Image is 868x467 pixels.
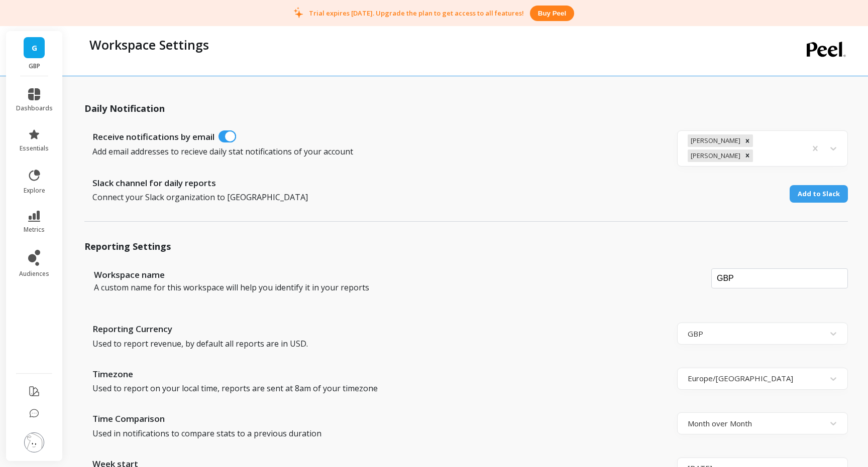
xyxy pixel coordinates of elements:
[92,130,214,143] p: Receive notifications by email
[92,382,614,394] p: Used to report on your local time, reports are sent at 8am of your timezone
[92,323,172,336] p: Reporting Currency
[309,9,524,18] p: Trial expires [DATE]. Upgrade the plan to get access to all features!
[19,270,49,278] span: audiences
[84,221,848,253] p: Reporting Settings
[92,338,614,350] p: Used to report revenue, by default all reports are in USD.
[94,268,165,281] p: Workspace name
[92,368,133,381] p: Timezone
[24,187,45,195] span: explore
[92,191,715,203] p: Connect your Slack organization to [GEOGRAPHIC_DATA]
[24,226,45,234] span: metrics
[688,149,742,162] div: [PERSON_NAME]
[32,42,37,54] span: G
[92,427,614,439] p: Used in notifications to compare stats to a previous duration
[16,62,53,70] p: GBP
[84,84,848,115] p: Daily Notification
[94,281,702,293] p: A custom name for this workspace will help you identify it in your reports
[92,145,614,158] p: Add email addresses to recieve daily stat notifications of your account
[92,412,165,425] p: Time Comparison
[742,134,753,147] div: Remove Emeric Fakambi
[16,104,53,112] span: dashboards
[92,177,216,190] p: Slack channel for daily reports
[530,6,574,21] button: Buy peel
[20,144,49,152] span: essentials
[89,36,209,53] p: Workspace Settings
[790,185,848,203] a: Add to Slack
[24,432,44,452] img: profile picture
[688,134,742,147] div: [PERSON_NAME]
[742,149,753,162] div: Remove Paul Lumley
